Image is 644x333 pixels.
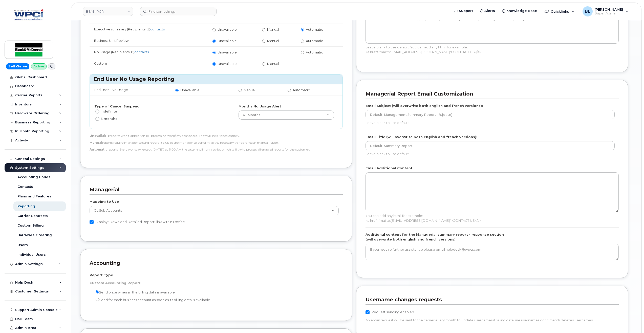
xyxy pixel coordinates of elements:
[90,134,343,138] div: reports won’t appear on bill processing workflow dashboard. They will be skipped entirely.
[95,117,99,121] input: 6 months
[595,7,623,11] span: [PERSON_NAME]
[366,152,615,156] p: Leave blank to use default
[366,90,615,97] h3: Managerial Report Email Customization
[267,62,279,66] span: Manual
[96,290,99,293] input: Send once when all the billing data is available
[218,50,237,54] span: Unavailable
[288,89,291,92] input: Automatic
[90,147,108,151] strong: Automatic
[90,141,102,144] strong: Manual
[262,62,265,66] input: Manual
[301,51,304,54] input: Automatic
[366,309,414,315] label: Request sending enabled
[366,135,477,139] label: Email Title (will overwrite both english and french versions):
[212,51,216,54] input: Unavailable
[306,50,323,54] span: Automatic
[90,134,110,138] strong: Unavailable
[90,58,208,69] td: Custom
[366,103,483,108] label: Email Subject (will overwrite both english and french versions):
[90,297,210,303] label: Send for each business account as soon as its billing data is available
[90,260,339,267] h3: Accounting
[451,6,477,16] a: Support
[366,166,413,171] label: Email Additional Content
[541,6,578,16] div: Quicklinks
[212,40,216,43] input: Unavailable
[90,219,185,225] label: Display "Download Detailed Report" link within Device
[90,35,208,46] td: Business Unit Review
[212,62,216,66] input: Unavailable
[306,39,323,43] span: Automatic
[90,289,175,295] label: Send once when all the billing data is available
[90,281,141,285] strong: Custom Accounting Report
[95,109,99,114] input: Indefinite
[477,6,499,16] a: Alerts
[134,50,149,54] a: contacts
[90,24,208,35] td: Executive summary (Recipients: 1)
[506,8,537,13] span: Knowledge Base
[140,7,217,16] input: Find something...
[301,40,304,43] input: Automatic
[459,8,473,13] span: Support
[484,8,495,13] span: Alerts
[366,141,615,150] input: Default: Summary Report
[90,46,208,58] td: No Usage (Recipients: 0)
[262,40,265,43] input: Manual
[366,120,615,125] p: Leave blank to use default
[585,8,590,14] span: BL
[90,140,343,145] div: reports require manager to send report. It’s up to the manager to perform all the necessary thing...
[90,220,94,224] input: Display "Download Detailed Report" link within Device
[244,88,255,92] span: Manual
[306,27,323,31] span: Automatic
[239,104,281,109] label: Months No Usage Alert
[94,76,339,83] h3: End User No Usage Reporting
[90,147,343,152] div: reports. Every workday (except [DATE]) at 6:00 AM the system will run a script which will try to ...
[90,186,339,193] h3: Managerial
[90,199,119,204] label: Mapping to Use
[366,318,619,323] p: An email request will be sent to the carrier every month to update usernames if billing data line...
[83,7,133,16] a: B&M - PGR
[218,39,237,43] span: Unavailable
[175,89,179,92] input: Unavailable
[579,6,632,16] div: Brandon Lam
[267,27,279,31] span: Manual
[262,28,265,31] input: Manual
[366,45,619,54] p: Leave blank to use default. You can add any html, for example: <a href="mailto:[EMAIL_ADDRESS][DO...
[366,110,615,119] input: Default: Management Summary Report - %{date}
[267,39,279,43] span: Manual
[94,116,117,122] label: 6 months
[595,11,623,15] span: Super Admin
[499,6,541,16] a: Knowledge Base
[96,298,99,301] input: Send for each business account as soon as its billing data is available
[218,62,237,66] span: Unavailable
[90,273,113,277] label: Report Type
[366,310,370,314] input: Request sending enabled
[293,88,310,92] span: Automatic
[239,89,242,92] input: Manual
[301,28,304,31] input: Automatic
[366,232,504,242] label: Additional content for the Managerial summary report - response section (will overwrite both engl...
[366,296,615,303] h3: Username changes requests
[366,213,619,223] p: You can add any html, for example: <a href="mailto:[EMAIL_ADDRESS][DOMAIN_NAME]">CONTACT US</a>
[90,84,171,96] td: End User - No Usage
[94,104,140,109] label: Type of Cancel Suspend
[551,9,569,13] span: Quicklinks
[94,108,117,115] label: Indefinite
[180,88,200,92] span: Unavailable
[212,28,216,31] input: Unavailable
[150,27,165,31] a: contacts
[218,27,237,31] span: Unavailable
